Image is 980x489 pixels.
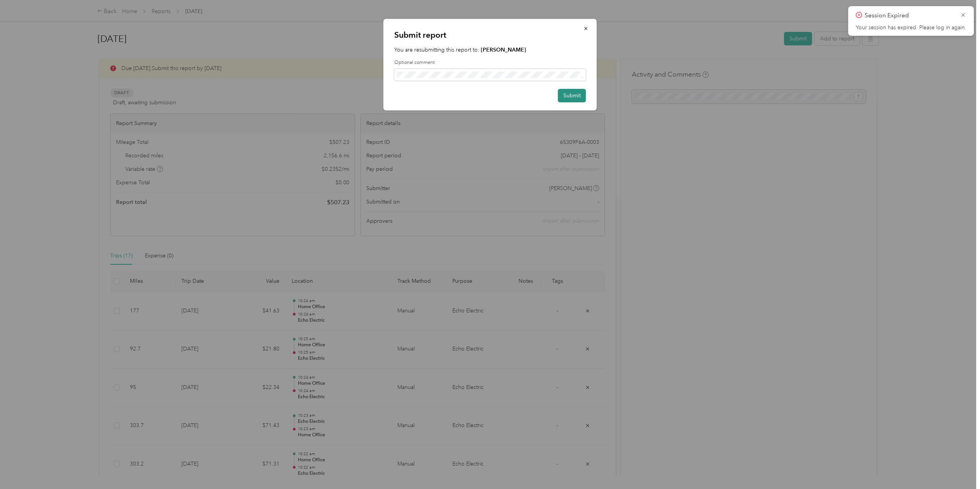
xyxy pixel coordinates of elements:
[394,30,586,40] p: Submit report
[937,446,980,489] iframe: Everlance-gr Chat Button Frame
[394,59,586,66] label: Optional comment
[856,24,966,31] p: Your session has expired. Please log in again.
[481,47,526,53] strong: [PERSON_NAME]
[558,89,586,102] button: Submit
[394,46,586,54] p: You are resubmitting this report to:
[865,11,955,20] p: Session Expired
